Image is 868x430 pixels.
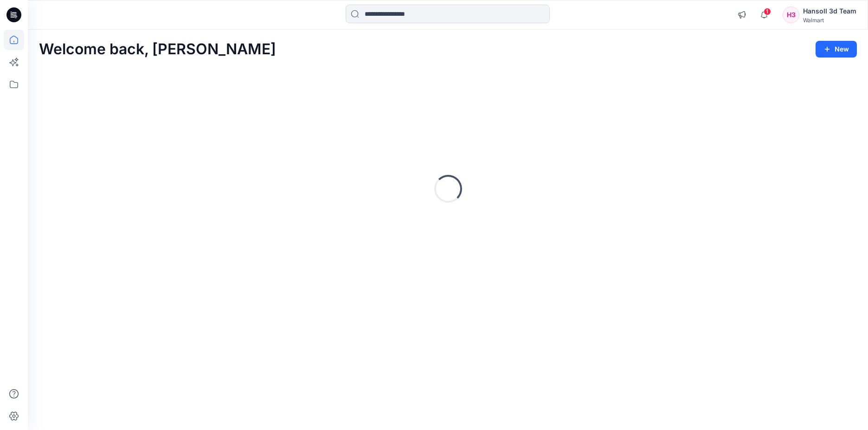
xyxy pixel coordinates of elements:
[764,8,771,15] span: 1
[803,6,856,17] div: Hansoll 3d Team
[783,6,799,23] div: H3
[803,17,856,24] div: Walmart
[816,41,857,58] button: New
[39,41,276,58] h2: Welcome back, [PERSON_NAME]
